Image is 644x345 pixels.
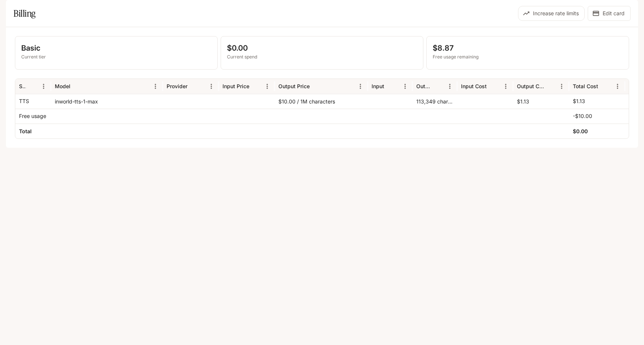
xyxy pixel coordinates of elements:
[513,94,569,109] div: $1.13
[573,83,598,89] div: Total Cost
[51,94,163,109] div: inworld-tts-1-max
[588,6,631,21] button: Edit card
[413,94,457,109] div: 113,349 characters
[13,6,35,21] h1: Billing
[6,4,19,17] button: open drawer
[206,81,217,92] button: Menu
[21,42,211,54] p: Basic
[517,83,544,89] div: Output Cost
[19,128,32,135] h6: Total
[27,81,38,92] button: Sort
[573,98,585,105] p: $1.13
[227,42,417,54] p: $0.00
[400,81,411,92] button: Menu
[433,42,623,54] p: $8.87
[19,83,26,89] div: Service
[150,81,161,92] button: Menu
[612,81,623,92] button: Menu
[19,98,29,105] p: TTS
[518,6,585,21] button: Increase rate limits
[222,83,249,89] div: Input Price
[444,81,455,92] button: Menu
[278,83,310,89] div: Output Price
[355,81,366,92] button: Menu
[19,112,46,120] p: Free usage
[188,81,199,92] button: Sort
[487,81,499,92] button: Sort
[599,81,610,92] button: Sort
[372,83,384,89] div: Input
[461,83,487,89] div: Input Cost
[433,81,444,92] button: Sort
[71,81,82,92] button: Sort
[433,54,623,60] p: Free usage remaining
[167,83,187,89] div: Provider
[416,83,432,89] div: Output
[250,81,261,92] button: Sort
[275,94,368,109] div: $10.00 / 1M characters
[262,81,273,92] button: Menu
[21,54,211,60] p: Current tier
[38,81,49,92] button: Menu
[55,83,70,89] div: Model
[310,81,322,92] button: Sort
[227,54,417,60] p: Current spend
[385,81,396,92] button: Sort
[573,128,588,135] h6: $0.00
[500,81,511,92] button: Menu
[556,81,567,92] button: Menu
[545,81,556,92] button: Sort
[573,112,592,120] p: -$10.00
